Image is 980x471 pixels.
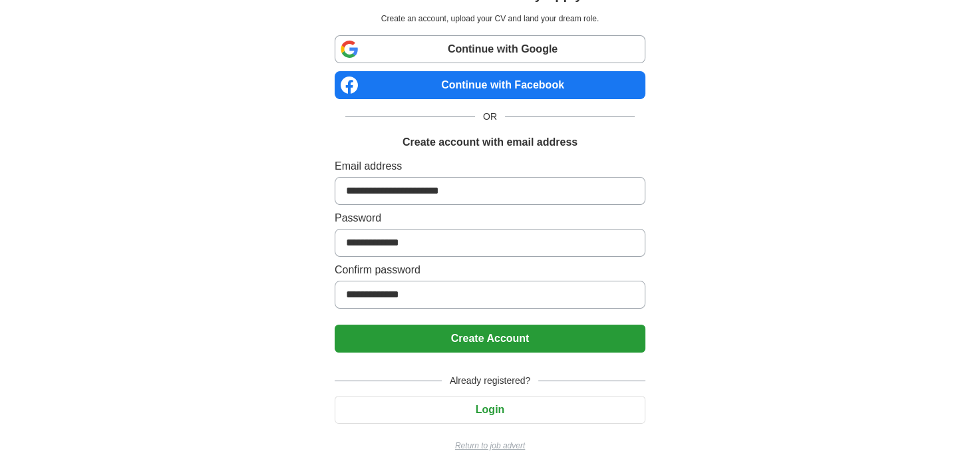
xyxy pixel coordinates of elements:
[403,134,577,150] h1: Create account with email address
[335,158,645,174] label: Email address
[335,262,645,278] label: Confirm password
[335,440,645,452] a: Return to job advert
[475,110,505,124] span: OR
[442,374,538,388] span: Already registered?
[335,35,645,63] a: Continue with Google
[335,396,645,424] button: Login
[337,13,643,25] p: Create an account, upload your CV and land your dream role.
[335,71,645,99] a: Continue with Facebook
[335,325,645,353] button: Create Account
[335,404,645,415] a: Login
[335,210,645,226] label: Password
